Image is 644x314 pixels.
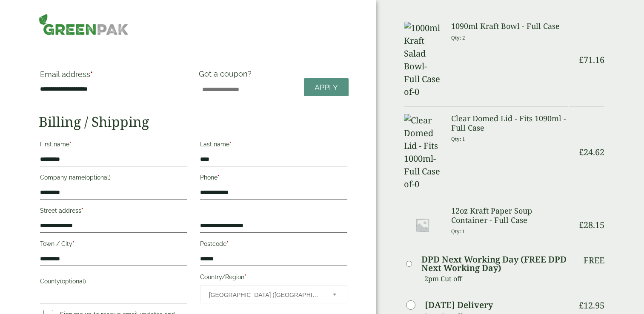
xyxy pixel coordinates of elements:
[451,136,465,142] small: Qty: 1
[39,114,349,130] h2: Billing / Shipping
[579,219,604,231] bdi: 28.15
[579,54,584,66] span: £
[81,207,83,214] abbr: required
[218,174,220,181] abbr: required
[200,171,347,186] label: Phone
[244,274,246,280] abbr: required
[304,78,349,97] a: Apply
[421,255,568,272] label: DPD Next Working Day (FREE DPD Next Working Day)
[39,14,129,35] img: GreenPak Supplies
[200,138,347,153] label: Last name
[451,34,465,41] small: Qty: 2
[579,219,584,231] span: £
[85,174,111,181] span: (optional)
[199,69,255,83] label: Got a coupon?
[226,240,229,247] abbr: required
[425,301,493,309] label: [DATE] Delivery
[404,114,441,191] img: Clear Domed Lid - Fits 1000ml-Full Case of-0
[451,22,568,31] h3: 1090ml Kraft Bowl - Full Case
[40,238,187,252] label: Town / City
[60,278,86,285] span: (optional)
[69,141,72,148] abbr: required
[579,146,604,158] bdi: 24.62
[209,286,321,304] span: United Kingdom (UK)
[229,141,232,148] abbr: required
[90,70,93,79] abbr: required
[40,171,187,186] label: Company name
[200,238,347,252] label: Postcode
[315,83,338,92] span: Apply
[40,138,187,153] label: First name
[40,275,187,290] label: County
[404,22,441,98] img: 1000ml Kraft Salad Bowl-Full Case of-0
[579,300,584,311] span: £
[451,228,465,234] small: Qty: 1
[584,255,604,265] p: Free
[200,285,347,303] span: Country/Region
[404,206,441,243] img: Placeholder
[72,240,74,247] abbr: required
[579,54,604,66] bdi: 71.16
[451,114,568,132] h3: Clear Domed Lid - Fits 1090ml - Full Case
[579,146,584,158] span: £
[40,205,187,219] label: Street address
[579,300,604,311] bdi: 12.95
[424,272,568,285] p: 2pm Cut off
[200,271,347,285] label: Country/Region
[40,71,187,83] label: Email address
[451,206,568,225] h3: 12oz Kraft Paper Soup Container - Full Case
